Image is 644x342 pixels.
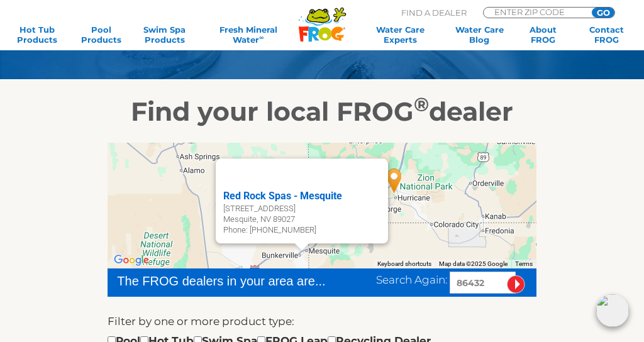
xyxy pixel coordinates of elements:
input: Zip Code Form [493,8,578,16]
a: Water CareExperts [360,25,440,45]
a: Swim SpaProducts [140,25,189,45]
img: Google [111,252,152,268]
a: PoolProducts [76,25,126,45]
div: Hot Tub & Sauna Shop - 28 miles away. [341,156,380,200]
div: The FROG dealers in your area are... [117,272,326,290]
a: Fresh MineralWater∞ [204,25,293,45]
sup: ® [414,92,429,116]
span: Map data ©2025 Google [439,260,508,267]
div: Red Rock Spas - Hurricane - 40 miles away. [375,158,414,202]
div: Red Rock Spas - Mesquite [223,189,380,204]
a: Open this area in Google Maps (opens a new window) [111,252,152,268]
div: Phone: [PHONE_NUMBER] [223,225,380,236]
span: Search Again: [376,273,447,286]
button: Close [350,158,380,189]
a: Hot TubProducts [13,25,62,45]
button: Keyboard shortcuts [377,260,431,268]
a: AboutFROG [518,25,568,45]
div: Red Rock Spas - Washington - 28 miles away. [350,166,389,210]
a: Water CareBlog [455,25,504,45]
a: Terms (opens in new tab) [515,260,533,267]
div: Mesquite, NV 89027 [223,214,380,225]
img: openIcon [596,294,629,327]
p: Find A Dealer [401,7,467,18]
div: [STREET_ADDRESS] [223,204,380,214]
input: GO [592,8,614,18]
sup: ∞ [259,34,264,41]
h2: Find your local FROG dealer [1,96,643,127]
label: Filter by one or more product type: [108,313,294,329]
input: Submit [507,275,525,294]
a: ContactFROG [582,25,631,45]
